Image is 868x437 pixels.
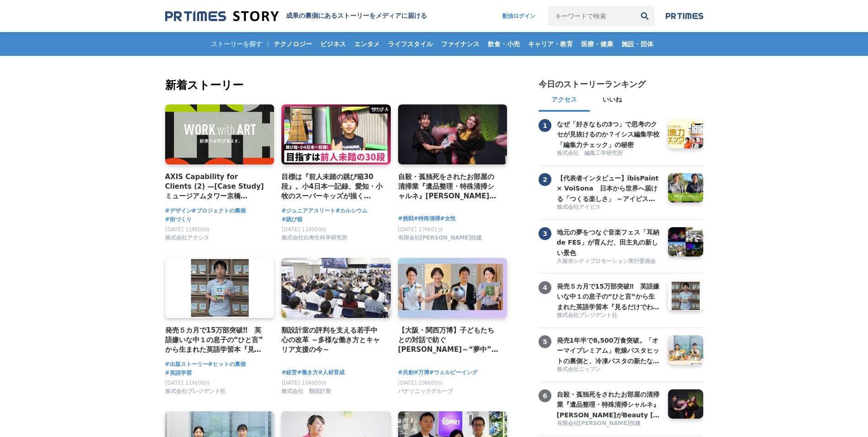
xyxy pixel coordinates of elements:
[165,369,192,377] a: #英語学習
[165,10,427,22] a: 成果の裏側にあるストーリーをメディアに届ける 成果の裏側にあるストーリーをメディアに届ける
[557,149,623,157] span: 株式会社 編集工学研究所
[437,40,483,48] span: ファイナンス
[398,390,453,397] a: パナソニックグループ
[281,234,347,242] span: 株式会社白寿生科学研究所
[281,215,302,224] a: #跳び箱
[539,389,551,402] span: 6
[484,40,523,48] span: 飲食・小売
[384,32,437,56] a: ライフスタイル
[440,214,456,223] a: #女性
[165,360,208,369] span: #出版ストーリー
[317,40,350,48] span: ビジネス
[398,380,443,386] span: [DATE] 10時00分
[208,360,246,369] a: #ヒットの裏側
[281,368,297,377] a: #経営
[539,173,551,186] span: 2
[165,388,226,395] span: 株式会社プレジデント社
[318,368,345,377] span: #人材育成
[281,207,335,215] a: #ジュニアアスリート
[384,40,437,48] span: ライフスタイル
[539,281,551,294] span: 4
[165,172,267,202] a: AXIS Capability for Clients (2) —[Case Study] ミュージアムタワー京橋 「WORK with ART」
[398,214,414,223] a: #挑戦
[398,226,443,233] span: [DATE] 17時01分
[557,389,661,419] a: 自殺・孤独死をされたお部屋の清掃業『遺品整理・特殊清掃シャルネ』[PERSON_NAME]がBeauty [GEOGRAPHIC_DATA][PERSON_NAME][GEOGRAPHIC_DA...
[281,226,327,233] span: [DATE] 11時00分
[557,311,661,320] a: 株式会社プレジデント社
[398,172,500,202] a: 自殺・孤独死をされたお部屋の清掃業『遺品整理・特殊清掃シャルネ』[PERSON_NAME]がBeauty [GEOGRAPHIC_DATA][PERSON_NAME][GEOGRAPHIC_DA...
[557,335,661,366] h3: 発売1年半で8,500万食突破。「オーマイプレミアム」乾燥パスタヒットの裏側と、冷凍パスタの新たな挑戦。徹底的な消費者起点で「おいしさ」を追求するニップンの歩み
[414,214,440,223] a: #特殊清掃
[165,237,209,243] a: 株式会社アクシス
[281,237,347,243] a: 株式会社白寿生科学研究所
[398,388,453,395] span: パナソニックグループ
[557,203,601,211] span: 株式会社アイビス
[317,32,350,56] a: ビジネス
[557,281,661,311] a: 発売５カ月で15万部突破‼ 英語嫌いな中１の息子の“ひと言”から生まれた英語学習本『見るだけでわかる‼ 英語ピクト図鑑』異例ヒットの要因
[524,40,577,48] span: キャリア・教育
[557,281,661,312] h3: 発売５カ月で15万部突破‼ 英語嫌いな中１の息子の“ひと言”から生まれた英語学習本『見るだけでわかる‼ 英語ピクト図鑑』異例ヒットの要因
[398,368,414,377] span: #共創
[557,420,661,428] a: 有限会社[PERSON_NAME]技建
[165,380,210,386] span: [DATE] 11時00分
[437,32,483,56] a: ファイナンス
[297,368,318,377] a: #働き方
[165,234,209,242] span: 株式会社アクシス
[414,368,429,377] span: #万博
[270,32,316,56] a: テクノロジー
[165,207,192,215] a: #デザイン
[557,203,661,212] a: 株式会社アイビス
[281,388,331,395] span: 株式会社 類設計室
[165,390,226,397] a: 株式会社プレジデント社
[618,32,657,56] a: 施設・団体
[350,32,383,56] a: エンタメ
[281,325,383,355] a: 類設計室の評判を支える若手中心の改革 ～多様な働き方とキャリア支援の今～
[557,173,661,204] h3: 【代表者インタビュー】ibisPaint × VoiSona 日本から世界へ届ける「つくる楽しさ」 ～アイビスがテクノスピーチと挑戦する、新しい創作文化の形成～
[557,311,617,319] span: 株式会社プレジデント社
[270,40,316,48] span: テクノロジー
[557,257,661,266] a: 久留米シティプロモーション実行委員会
[429,368,478,377] a: #ウェルビーイング
[557,389,661,420] h3: 自殺・孤独死をされたお部屋の清掃業『遺品整理・特殊清掃シャルネ』[PERSON_NAME]がBeauty [GEOGRAPHIC_DATA][PERSON_NAME][GEOGRAPHIC_DA...
[539,90,590,112] button: アクセス
[192,207,246,215] a: #プロジェクトの裏側
[398,234,482,242] span: 有限会社[PERSON_NAME]技建
[335,207,367,215] a: #カルシウム
[666,12,703,20] img: prtimes
[557,366,661,374] a: 株式会社ニップン
[557,119,661,148] a: なぜ「好きなもの3つ」で思考のクセが見抜けるのか？イシス編集学校「編集力チェック」の秘密
[165,325,267,355] a: 発売５カ月で15万部突破‼ 英語嫌いな中１の息子の“ひと言”から生まれた英語学習本『見るだけでわかる‼ 英語ピクト図鑑』異例ヒットの要因
[398,325,500,355] a: 【大阪・関西万博】子どもたちとの対話で紡ぐ[PERSON_NAME]～“夢中”の力を育む「Unlock FRプログラム」
[557,227,661,257] a: 地元の夢をつなぐ音楽フェス「耳納 de FES」が育んだ、田主丸の新しい景色
[165,10,279,22] img: 成果の裏側にあるストーリーをメディアに届ける
[539,119,551,132] span: 1
[484,32,523,56] a: 飲食・小売
[165,77,509,93] h2: 新着ストーリー
[286,12,427,20] h1: 成果の裏側にあるストーリーをメディアに届ける
[524,32,577,56] a: キャリア・教育
[165,215,192,224] a: #街づくり
[398,237,482,243] a: 有限会社[PERSON_NAME]技建
[577,32,617,56] a: 医療・健康
[557,119,661,150] h3: なぜ「好きなもの3つ」で思考のクセが見抜けるのか？イシス編集学校「編集力チェック」の秘密
[350,40,383,48] span: エンタメ
[577,40,617,48] span: 医療・健康
[557,366,601,373] span: 株式会社ニップン
[281,172,383,202] h4: 目標は『前人未踏の跳び箱30段』。小4日本一記録、愛知・小牧のスーパーキッズが描く[PERSON_NAME]とは？
[590,90,635,112] button: いいね
[539,335,551,348] span: 5
[635,6,655,26] button: 検索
